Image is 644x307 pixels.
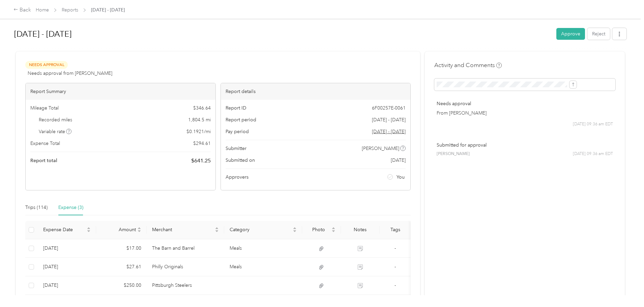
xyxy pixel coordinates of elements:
span: Go to pay period [372,128,406,135]
span: Approvers [226,174,248,181]
span: Needs approval from [PERSON_NAME] [28,70,112,77]
div: Back [13,6,31,14]
td: - [380,239,411,258]
span: caret-up [87,226,91,230]
span: $ 0.1921 / mi [186,128,211,135]
span: - [394,245,396,251]
span: caret-down [137,229,141,233]
span: caret-up [293,226,297,230]
div: Tags [385,227,405,233]
span: caret-down [293,229,297,233]
span: - [394,264,396,270]
span: [PERSON_NAME] [437,151,470,157]
span: [DATE] 09:36 am EDT [573,121,613,127]
p: From [PERSON_NAME] [437,110,613,117]
span: Recorded miles [39,116,72,123]
th: Merchant [147,221,225,239]
span: Report total [30,157,57,164]
td: The Barn and Barrel [147,239,225,258]
td: $250.00 [96,276,147,295]
span: Mileage Total [30,104,59,112]
div: Expense (3) [58,204,83,211]
a: Home [36,7,49,13]
span: caret-down [331,229,335,233]
h4: Activity and Comments [434,61,502,69]
td: - [380,276,411,295]
span: Submitter [226,145,246,152]
span: 1,804.5 mi [188,116,211,123]
span: [PERSON_NAME] [362,145,399,152]
span: Report ID [226,104,246,112]
span: Variable rate [39,128,72,135]
span: [DATE] - [DATE] [372,116,406,123]
th: Notes [341,221,380,239]
p: Needs approval [437,100,613,107]
span: $ 294.61 [193,140,211,147]
div: Report details [221,83,411,100]
span: caret-down [87,229,91,233]
button: Approve [556,28,585,40]
td: Meals [224,258,302,276]
span: 6F00257E-0061 [372,104,406,112]
span: [DATE] 09:36 am EDT [573,151,613,157]
p: Submitted for approval [437,142,613,149]
span: Pay period [226,128,249,135]
span: caret-up [331,226,335,230]
a: Reports [62,7,78,13]
td: Pittsburgh Steelers [147,276,225,295]
span: Submitted on [226,157,255,164]
th: Category [224,221,302,239]
td: 9-25-2025 [38,239,96,258]
div: Trips (114) [25,204,48,211]
th: Expense Date [38,221,96,239]
td: $17.00 [96,239,147,258]
span: - [394,282,396,288]
th: Tags [380,221,411,239]
span: caret-up [215,226,219,230]
span: caret-down [215,229,219,233]
td: 9-2-2025 [38,276,96,295]
div: Report Summary [26,83,215,100]
button: Reject [587,28,610,40]
td: $27.61 [96,258,147,276]
span: Expense Total [30,140,60,147]
td: 9-5-2025 [38,258,96,276]
span: Photo [308,227,330,233]
span: Report period [226,116,256,123]
span: You [397,174,405,181]
span: Expense Date [43,227,85,233]
th: Amount [96,221,147,239]
th: Photo [302,221,341,239]
h1: Sep 1 - 30, 2025 [14,26,552,42]
iframe: Everlance-gr Chat Button Frame [606,269,644,307]
td: Meals [224,239,302,258]
span: Category [230,227,291,233]
span: $ 641.25 [191,157,211,165]
span: Amount [101,227,136,233]
span: caret-up [137,226,141,230]
span: $ 346.64 [193,104,211,112]
td: - [380,258,411,276]
td: Philly Originals [147,258,225,276]
span: Needs Approval [25,61,68,69]
span: [DATE] [391,157,406,164]
span: [DATE] - [DATE] [91,6,125,13]
span: Merchant [152,227,214,233]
